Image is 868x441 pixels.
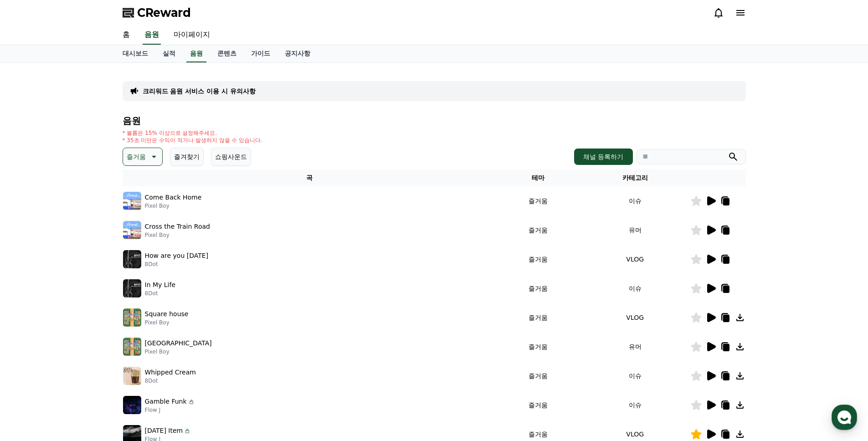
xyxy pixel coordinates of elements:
[211,148,251,166] button: 쇼핑사운드
[580,390,690,420] td: 이슈
[145,202,202,210] p: Pixel Boy
[123,5,191,20] a: CReward
[580,245,690,274] td: VLOG
[145,406,195,414] p: Flow J
[123,279,141,297] img: music
[580,186,690,215] td: 이슈
[145,193,202,202] p: Come Back Home
[580,215,690,245] td: 유머
[145,338,212,348] p: [GEOGRAPHIC_DATA]
[497,390,580,420] td: 즐거움
[580,361,690,390] td: 이슈
[145,290,176,297] p: 8Dot
[497,186,580,215] td: 즐거움
[123,338,141,356] img: music
[497,303,580,332] td: 즐거움
[580,169,690,186] th: 카테고리
[143,87,256,96] a: 크리워드 음원 서비스 이용 시 유의사항
[145,280,176,290] p: In My Life
[244,45,277,62] a: 가이드
[145,309,189,319] p: Square house
[497,332,580,361] td: 즐거움
[123,308,141,327] img: music
[145,368,196,377] p: Whipped Cream
[123,137,263,144] p: * 35초 미만은 수익이 적거나 발생하지 않을 수 있습니다.
[580,332,690,361] td: 유머
[115,26,137,45] a: 홈
[145,251,209,261] p: How are you [DATE]
[127,150,146,163] p: 즐거움
[123,250,141,268] img: music
[497,361,580,390] td: 즐거움
[123,367,141,385] img: music
[580,274,690,303] td: 이슈
[123,192,141,210] img: music
[143,26,161,45] a: 음원
[123,129,263,137] p: * 볼륨은 15% 이상으로 설정해주세요.
[145,426,183,436] p: [DATE] Item
[155,45,183,62] a: 실적
[115,45,155,62] a: 대시보드
[497,274,580,303] td: 즐거움
[145,222,210,231] p: Cross the Train Road
[166,26,217,45] a: 마이페이지
[497,245,580,274] td: 즐거움
[497,215,580,245] td: 즐거움
[145,397,187,406] p: Gamble Funk
[497,169,580,186] th: 테마
[123,169,497,186] th: 곡
[123,396,141,414] img: music
[145,319,189,326] p: Pixel Boy
[123,116,746,126] h4: 음원
[145,348,212,355] p: Pixel Boy
[170,148,204,166] button: 즐겨찾기
[277,45,318,62] a: 공지사항
[580,303,690,332] td: VLOG
[137,5,191,20] span: CReward
[123,221,141,239] img: music
[210,45,244,62] a: 콘텐츠
[145,261,209,268] p: 8Dot
[123,148,163,166] button: 즐거움
[186,45,206,62] a: 음원
[574,149,632,165] button: 채널 등록하기
[145,377,196,385] p: 8Dot
[145,231,210,239] p: Pixel Boy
